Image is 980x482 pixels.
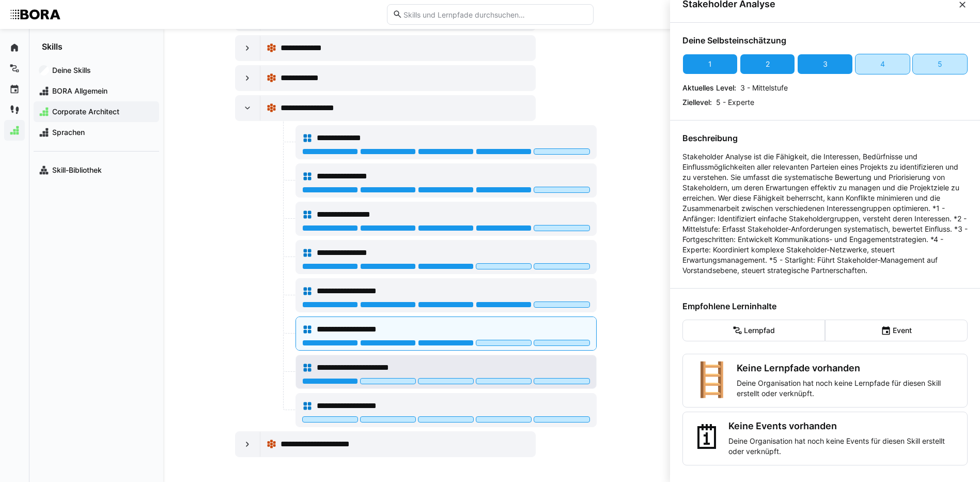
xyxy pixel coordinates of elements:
p: Ziellevel: [682,97,712,108]
div: 5 [938,59,942,69]
div: 2 [766,59,770,69]
h4: Empfohlene Lerninhalte [682,301,968,311]
div: 🪜 [691,363,733,399]
h3: Keine Events vorhanden [728,420,959,432]
p: Deine Organisation hat noch keine Lernpfade für diesen Skill erstellt oder verknüpft. [737,378,959,399]
div: 1 [708,59,712,69]
p: Stakeholder Analyse ist die Fähigkeit, die Interessen, Bedürfnisse und Einflussmöglichkeiten alle... [682,152,968,276]
p: 3 - Mittelstufe [740,83,788,93]
h3: Keine Lernpfade vorhanden [737,363,959,374]
input: Skills und Lernpfade durchsuchen… [402,10,587,19]
p: Aktuelles Level: [682,83,736,93]
span: Sprachen [51,127,154,138]
div: 4 [880,59,885,69]
eds-button-option: Event [825,320,968,341]
div: 3 [823,59,828,69]
h4: Deine Selbsteinschätzung [682,35,968,46]
eds-button-option: Lernpfad [682,320,825,341]
h4: Beschreibung [682,133,968,143]
p: Deine Organisation hat noch keine Events für diesen Skill erstellt oder verknüpft. [728,436,959,457]
span: BORA Allgemein [51,86,154,96]
p: 5 - Experte [716,97,754,108]
div: 🗓 [691,420,724,457]
span: Corporate Architect [51,107,154,117]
